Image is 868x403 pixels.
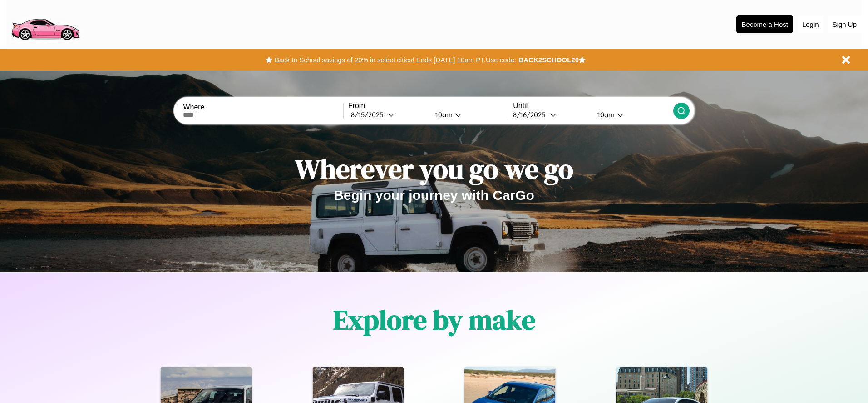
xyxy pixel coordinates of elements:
label: From [348,102,508,110]
label: Where [183,103,343,111]
img: logo [7,5,84,43]
div: 8 / 15 / 2025 [351,110,388,119]
button: Login [798,16,824,33]
button: 10am [428,110,508,119]
b: BACK2SCHOOL20 [518,56,579,64]
div: 10am [593,110,617,119]
button: Sign Up [828,16,861,33]
button: 10am [590,110,673,119]
button: Back to School savings of 20% in select cities! Ends [DATE] 10am PT.Use code: [272,54,518,66]
div: 10am [431,110,455,119]
button: 8/15/2025 [348,110,428,119]
button: Become a Host [736,15,793,33]
div: 8 / 16 / 2025 [513,110,550,119]
label: Until [513,102,673,110]
h1: Explore by make [333,301,535,338]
